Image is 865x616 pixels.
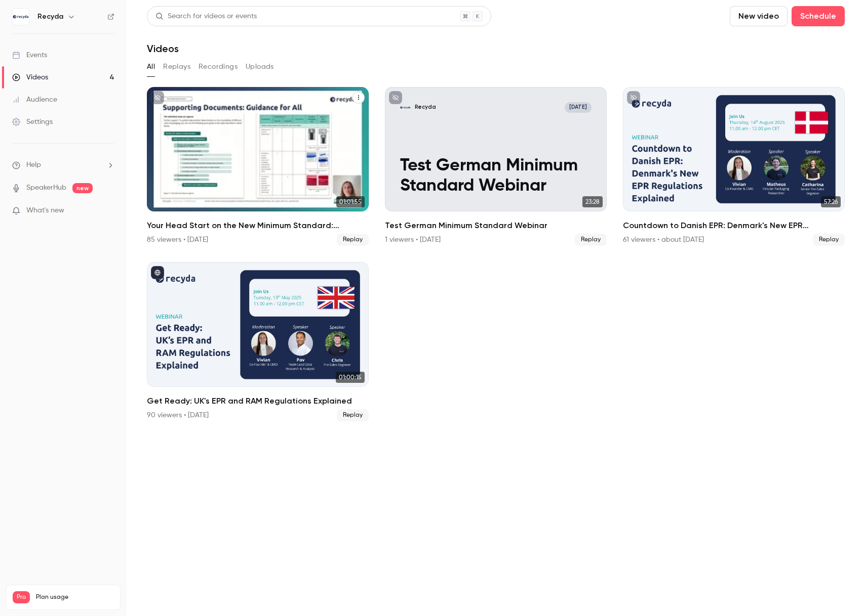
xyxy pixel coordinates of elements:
[400,102,411,113] img: Test German Minimum Standard Webinar
[12,117,53,127] div: Settings
[12,95,57,105] div: Audience
[13,9,29,25] img: Recyda
[147,59,155,75] button: All
[575,234,607,246] span: Replay
[246,59,274,75] button: Uploads
[155,11,257,22] div: Search for videos or events
[199,59,238,75] button: Recordings
[623,235,704,245] div: 61 viewers • about [DATE]
[623,87,845,246] a: 57:26Countdown to Danish EPR: Denmark's New EPR Regulations Explained61 viewers • about [DATE]Replay
[336,196,365,207] span: 01:01:55
[582,196,603,207] span: 23:28
[147,395,369,407] h2: Get Ready: UK's EPR and RAM Regulations Explained
[385,87,607,246] li: Test German Minimum Standard Webinar
[26,183,66,193] a: SpeakerHub
[12,72,48,82] div: Videos
[36,593,114,601] span: Plan usage
[147,42,179,55] h1: Videos
[12,160,114,170] li: help-dropdown-opener
[147,87,845,421] ul: Videos
[389,91,402,104] button: unpublished
[26,205,64,216] span: What's new
[623,87,845,246] li: Countdown to Danish EPR: Denmark's New EPR Regulations Explained
[565,102,592,113] span: [DATE]
[147,235,208,245] div: 85 viewers • [DATE]
[415,104,436,111] p: Recyda
[337,234,369,246] span: Replay
[147,219,369,232] h2: Your Head Start on the New Minimum Standard: Mastering the New Requirements
[813,234,845,246] span: Replay
[151,91,164,104] button: unpublished
[102,206,114,215] iframe: Noticeable Trigger
[147,6,845,610] section: Videos
[12,50,47,60] div: Events
[821,196,841,207] span: 57:26
[163,59,190,75] button: Replays
[26,160,41,170] span: Help
[147,262,369,421] li: Get Ready: UK's EPR and RAM Regulations Explained
[37,12,63,22] h6: Recyda
[730,6,788,26] button: New video
[792,6,845,26] button: Schedule
[385,87,607,246] a: Test German Minimum Standard WebinarRecyda[DATE]Test German Minimum Standard Webinar23:28Test Ger...
[147,410,209,420] div: 90 viewers • [DATE]
[147,262,369,421] a: 01:00:15Get Ready: UK's EPR and RAM Regulations Explained90 viewers • [DATE]Replay
[147,87,369,246] a: 01:01:55Your Head Start on the New Minimum Standard: Mastering the New Requirements85 viewers • [...
[385,235,441,245] div: 1 viewers • [DATE]
[385,219,607,232] h2: Test German Minimum Standard Webinar
[336,372,365,383] span: 01:00:15
[400,156,592,196] p: Test German Minimum Standard Webinar
[13,591,30,603] span: Pro
[151,266,164,279] button: published
[72,183,93,193] span: new
[623,219,845,232] h2: Countdown to Danish EPR: Denmark's New EPR Regulations Explained
[147,87,369,246] li: Your Head Start on the New Minimum Standard: Mastering the New Requirements
[337,409,369,421] span: Replay
[627,91,640,104] button: unpublished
